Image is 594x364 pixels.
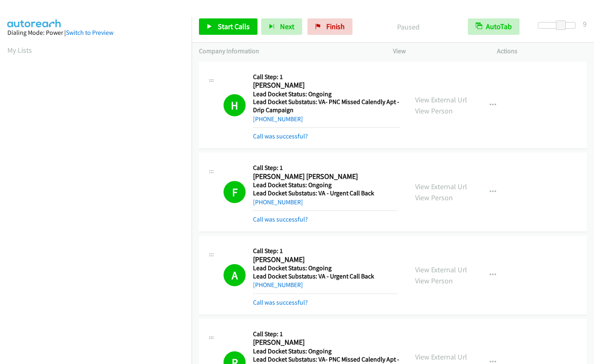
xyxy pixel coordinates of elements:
span: Start Calls [218,22,250,31]
a: View Person [415,106,453,115]
h5: Lead Docket Substatus: VA- PNC Missed Calendly Apt - Drip Campaign [253,98,400,114]
a: Switch to Preview [66,29,113,36]
span: Finish [326,22,345,31]
h2: [PERSON_NAME] [PERSON_NAME] [253,172,397,181]
h2: [PERSON_NAME] [253,81,397,90]
p: View [393,46,483,56]
a: View External Url [415,182,467,191]
a: View External Url [415,352,467,362]
span: Next [280,22,294,31]
h5: Lead Docket Status: Ongoing [253,347,400,355]
a: View Person [415,276,453,285]
div: Dialing Mode: Power | [7,28,184,38]
h2: [PERSON_NAME] [253,255,397,265]
p: Paused [364,21,453,32]
h1: A [224,264,246,286]
a: Start Calls [199,18,257,35]
button: AutoTab [468,18,519,35]
h5: Lead Docket Status: Ongoing [253,90,400,98]
h5: Call Step: 1 [253,73,400,81]
button: Next [261,18,302,35]
h2: [PERSON_NAME] [253,338,397,347]
a: View External Url [415,265,467,274]
h1: H [224,94,246,116]
h5: Lead Docket Status: Ongoing [253,181,397,189]
h5: Call Step: 1 [253,164,397,172]
h5: Call Step: 1 [253,330,400,338]
a: My Lists [7,45,32,55]
a: View External Url [415,95,467,104]
h5: Lead Docket Status: Ongoing [253,264,397,272]
a: Call was successful? [253,132,308,140]
h5: Call Step: 1 [253,247,397,255]
h5: Lead Docket Substatus: VA - Urgent Call Back [253,272,397,280]
p: Company Information [199,46,378,56]
a: Call was successful? [253,298,308,306]
h5: Lead Docket Substatus: VA - Urgent Call Back [253,189,397,197]
a: [PHONE_NUMBER] [253,198,303,206]
div: 9 [583,18,587,29]
h1: F [224,181,246,203]
a: Call was successful? [253,215,308,223]
a: View Person [415,193,453,202]
iframe: Resource Center [570,149,594,215]
a: Finish [307,18,352,35]
p: Actions [497,46,587,56]
a: [PHONE_NUMBER] [253,115,303,123]
a: [PHONE_NUMBER] [253,281,303,289]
